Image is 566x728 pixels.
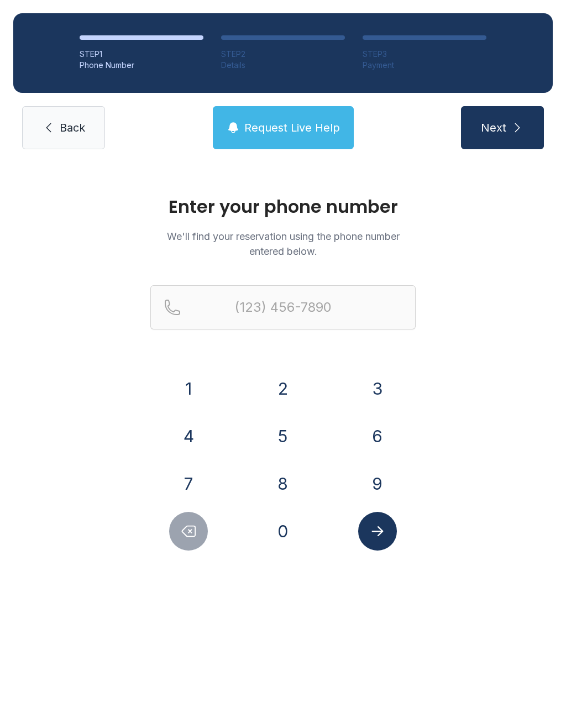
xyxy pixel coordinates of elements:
[363,49,486,60] div: STEP 3
[221,49,345,60] div: STEP 2
[80,49,203,60] div: STEP 1
[363,60,486,71] div: Payment
[358,417,397,455] button: 6
[264,369,302,408] button: 2
[80,60,203,71] div: Phone Number
[150,229,416,259] p: We'll find your reservation using the phone number entered below.
[264,417,302,455] button: 5
[358,512,397,551] button: Submit lookup form
[244,120,340,135] span: Request Live Help
[264,512,302,551] button: 0
[169,417,208,455] button: 4
[169,512,208,551] button: Delete number
[358,464,397,503] button: 9
[358,369,397,408] button: 3
[481,120,506,135] span: Next
[150,285,416,329] input: Reservation phone number
[60,120,85,135] span: Back
[264,464,302,503] button: 8
[169,464,208,503] button: 7
[221,60,345,71] div: Details
[150,198,416,216] h1: Enter your phone number
[169,369,208,408] button: 1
